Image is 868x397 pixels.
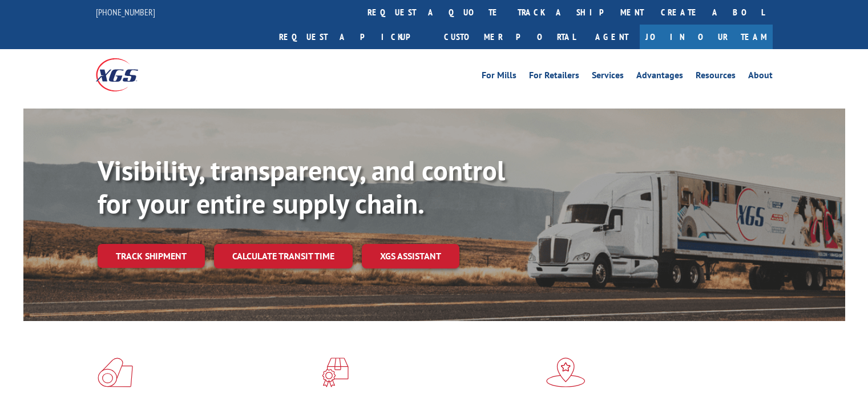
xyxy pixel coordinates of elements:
[435,25,584,49] a: Customer Portal
[592,71,624,83] a: Services
[98,244,205,268] a: Track shipment
[98,358,133,387] img: xgs-icon-total-supply-chain-intelligence-red
[584,25,640,49] a: Agent
[96,6,155,18] a: [PHONE_NUMBER]
[636,71,683,83] a: Advantages
[529,71,579,83] a: For Retailers
[322,358,349,387] img: xgs-icon-focused-on-flooring-red
[98,153,505,221] b: Visibility, transparency, and control for your entire supply chain.
[546,358,586,387] img: xgs-icon-flagship-distribution-model-red
[271,25,435,49] a: Request a pickup
[214,244,353,268] a: Calculate transit time
[362,244,459,268] a: XGS ASSISTANT
[482,71,516,83] a: For Mills
[696,71,736,83] a: Resources
[640,25,773,49] a: Join Our Team
[748,71,773,83] a: About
